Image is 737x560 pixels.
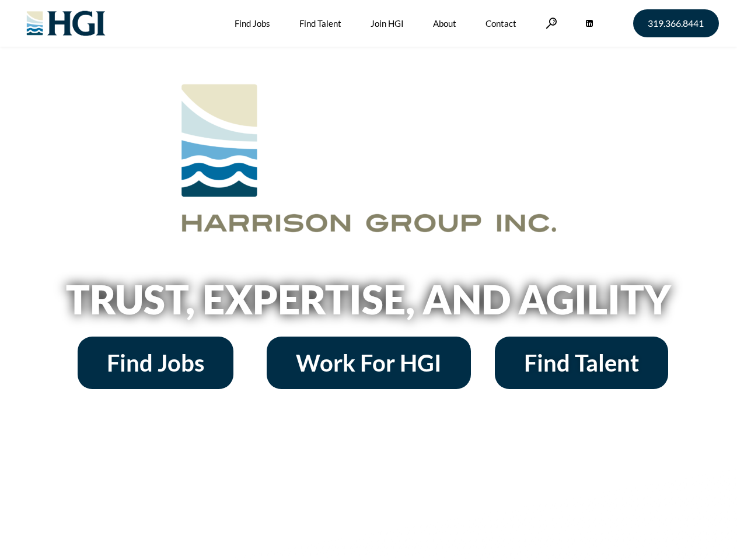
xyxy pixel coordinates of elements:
span: Find Talent [524,351,639,374]
h2: Trust, Expertise, and Agility [36,279,701,319]
span: 319.366.8441 [648,19,704,28]
a: 319.366.8441 [633,9,719,37]
a: Find Jobs [78,337,233,389]
a: Find Talent [495,337,668,389]
span: Work For HGI [296,351,442,374]
span: Find Jobs [107,351,204,374]
a: Work For HGI [267,337,471,389]
a: Search [546,17,557,29]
